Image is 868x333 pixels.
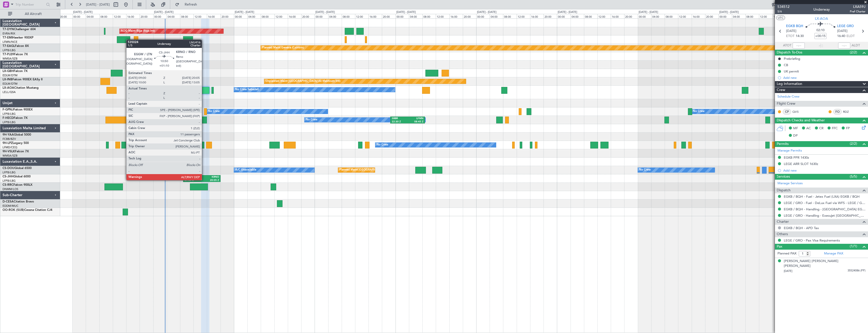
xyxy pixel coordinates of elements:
[202,175,219,179] div: KRNO
[261,14,274,18] div: 08:00
[784,226,819,230] a: EGKB / BQH - APD Tax
[147,170,163,174] div: 21:49 Z
[126,14,140,18] div: 16:00
[597,14,611,18] div: 12:00
[392,117,407,120] div: SBBR
[407,117,423,120] div: LFMN
[777,244,782,250] span: Pax
[651,14,665,18] div: 04:00
[463,14,476,18] div: 20:00
[837,34,845,39] span: 16:40
[850,9,865,14] span: Pref Charter
[3,175,13,178] span: CS-JHH
[638,14,651,18] div: 00:00
[777,219,789,225] span: Charter
[624,14,638,18] div: 20:00
[693,108,705,115] div: No Crew
[377,141,388,149] div: No Crew
[3,179,16,183] a: LFPB/LBG
[759,14,772,18] div: 12:00
[234,14,247,18] div: 00:00
[3,32,15,35] a: EVRA/RIX
[422,14,436,18] div: 08:00
[848,269,865,273] span: 35524086 (PP)
[816,28,824,33] span: 02:10
[3,133,14,136] span: 9H-YAA
[3,183,32,187] a: CS-RRCFalcon 900LX
[843,109,854,114] a: RDZ
[154,10,173,14] div: [DATE] - [DATE]
[315,14,328,18] div: 00:00
[140,14,153,18] div: 20:00
[342,14,355,18] div: 08:00
[584,14,597,18] div: 08:00
[846,126,850,131] span: FP
[837,29,848,34] span: [DATE]
[784,162,818,166] div: LEGE ARR SLOT 1630z
[719,10,739,14] div: [DATE] - [DATE]
[3,53,28,56] a: T7-PJ29Falcon 7X
[3,133,31,136] a: 9H-YAAGlobal 5000
[850,174,857,179] span: (5/5)
[3,112,16,116] a: LFPB/LBG
[692,14,705,18] div: 16:00
[777,50,802,55] span: Dispatch To-Dos
[777,9,790,14] span: 5/6
[732,14,745,18] div: 04:00
[121,27,155,35] div: AOG Maint Riga (Riga Intl)
[824,251,843,256] a: Manage PAX
[833,109,842,115] div: FO
[3,200,34,203] a: D-CESACitation Bravo
[3,171,16,174] a: LFPB/LBG
[301,14,315,18] div: 20:00
[639,10,658,14] div: [DATE] - [DATE]
[784,238,840,243] a: LEGE / GRO - Pax Visa Requirements
[3,86,39,89] a: LX-AOACitation Mustang
[368,14,382,18] div: 16:00
[837,24,854,29] span: LEGE GRO
[832,126,838,131] span: FFC
[544,14,557,18] div: 20:00
[409,14,422,18] div: 04:00
[3,117,14,120] span: F-HECD
[193,14,207,18] div: 12:00
[517,14,530,18] div: 12:00
[490,14,503,18] div: 04:00
[86,14,99,18] div: 04:00
[530,14,544,18] div: 16:00
[571,14,584,18] div: 04:00
[793,43,805,49] input: --:--
[396,10,416,14] div: [DATE] - [DATE]
[3,167,14,170] span: CS-DOU
[99,14,113,18] div: 08:00
[784,259,865,269] div: [PERSON_NAME] [PERSON_NAME] [PERSON_NAME]
[783,168,865,173] div: Add new
[162,170,178,174] div: 07:49 Z
[6,10,55,18] button: All Aircraft
[850,141,857,146] span: (2/2)
[796,34,804,39] span: 14:30
[777,4,790,9] span: 534512
[315,10,335,14] div: [DATE] - [DATE]
[852,43,860,48] span: ALDT
[392,120,407,124] div: 22:30 Z
[3,167,32,170] a: CS-DOUGlobal 6500
[784,207,865,211] a: EGKB / BQH - Handling - [GEOGRAPHIC_DATA] EGKB / [GEOGRAPHIC_DATA]
[819,126,823,131] span: CR
[772,14,786,18] div: 16:00
[173,1,203,9] button: Refresh
[3,142,13,145] span: 9H-LPZ
[235,10,254,14] div: [DATE] - [DATE]
[3,145,17,149] a: LFMD/CEQ
[180,3,202,6] span: Refresh
[793,126,798,131] span: MF
[3,73,17,77] a: EDLW/DTM
[783,109,791,115] div: CP
[266,78,340,85] div: Unplanned Maint [GEOGRAPHIC_DATA] (Al Maktoum Intl)
[847,34,855,39] span: ELDT
[208,108,220,115] div: No Crew
[449,14,463,18] div: 16:00
[777,188,791,193] span: Dispatch
[3,78,12,81] span: LX-INB
[476,14,490,18] div: 00:00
